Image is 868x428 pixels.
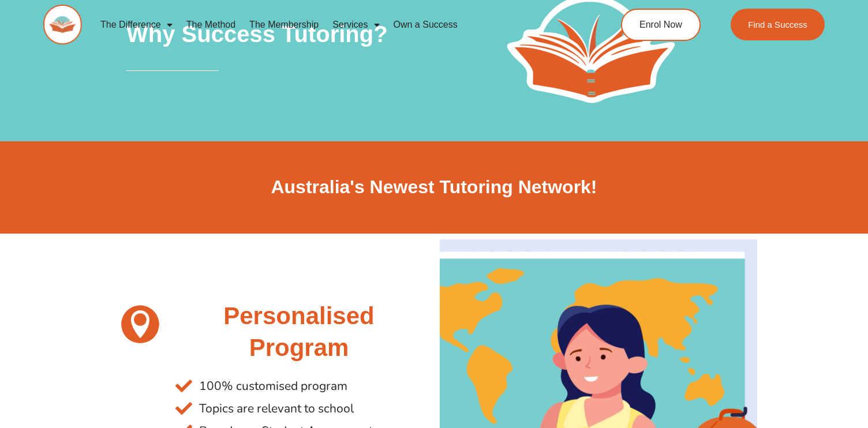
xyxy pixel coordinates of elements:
a: Services [325,12,386,38]
span: Enrol Now [639,20,682,29]
a: Own a Success [387,12,465,38]
h2: Australia's Newest Tutoring Network! [111,175,757,200]
a: The Method [179,12,242,38]
span: Topics are relevant to school [196,397,354,420]
h2: Personalised Program [175,301,422,363]
span: Find a Success [748,20,807,29]
a: Find a Success [731,9,825,40]
span: 100% customised program [196,375,347,397]
a: The Membership [242,12,325,38]
a: The Difference [93,12,179,38]
nav: Menu [93,12,576,38]
a: Enrol Now [621,9,701,41]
